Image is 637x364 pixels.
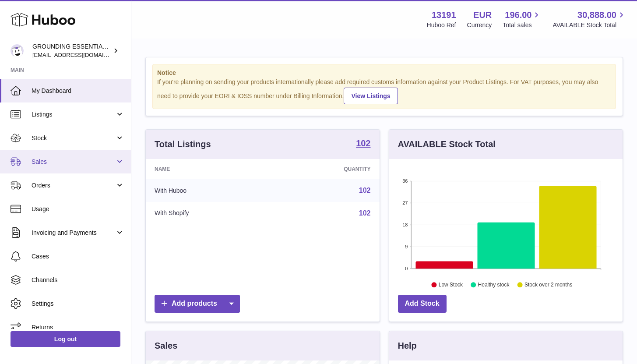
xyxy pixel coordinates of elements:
[405,244,408,249] text: 9
[427,21,456,29] div: Huboo Ref
[32,229,115,237] span: Invoicing and Payments
[272,159,380,179] th: Quantity
[398,138,496,150] h3: AVAILABLE Stock Total
[146,202,272,225] td: With Shopify
[432,9,456,21] strong: 13191
[32,323,124,332] span: Returns
[524,282,572,288] text: Stock over 2 months
[32,181,115,190] span: Orders
[157,69,611,77] strong: Notice
[398,295,447,313] a: Add Stock
[157,78,611,104] div: If you're planning on sending your products internationally please add required customs informati...
[359,187,371,194] a: 102
[146,159,272,179] th: Name
[473,9,492,21] strong: EUR
[32,252,124,261] span: Cases
[467,21,492,29] div: Currency
[11,44,24,57] img: espenwkopperud@gmail.com
[155,340,177,352] h3: Sales
[356,139,370,148] strong: 102
[32,276,124,284] span: Channels
[146,179,272,202] td: With Huboo
[359,209,371,217] a: 102
[32,42,111,59] div: GROUNDING ESSENTIALS INTERNATIONAL SLU
[402,222,408,227] text: 18
[553,21,626,29] span: AVAILABLE Stock Total
[577,9,616,21] span: 30,888.00
[32,300,124,308] span: Settings
[438,282,463,288] text: Low Stock
[32,158,115,166] span: Sales
[155,295,240,313] a: Add products
[553,9,626,29] a: 30,888.00 AVAILABLE Stock Total
[344,88,398,104] a: View Listings
[32,87,124,95] span: My Dashboard
[155,138,211,150] h3: Total Listings
[402,200,408,205] text: 27
[405,266,408,271] text: 0
[32,205,124,213] span: Usage
[32,51,129,58] span: [EMAIL_ADDRESS][DOMAIN_NAME]
[32,110,115,119] span: Listings
[478,282,510,288] text: Healthy stock
[503,21,542,29] span: Total sales
[11,331,120,347] a: Log out
[505,9,531,21] span: 196.00
[356,139,370,149] a: 102
[503,9,542,29] a: 196.00 Total sales
[32,134,115,142] span: Stock
[398,340,417,352] h3: Help
[402,178,408,184] text: 36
